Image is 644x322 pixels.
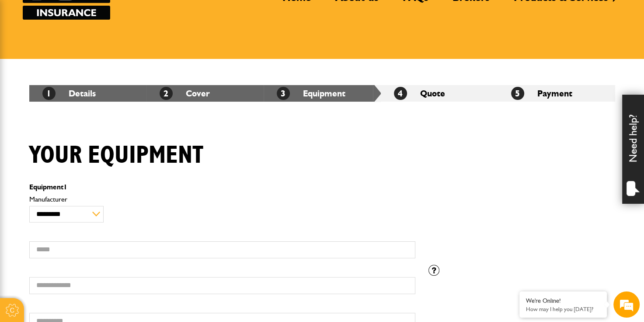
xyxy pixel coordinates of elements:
[160,87,173,100] span: 2
[42,88,96,99] a: 1Details
[29,184,415,191] p: Equipment
[63,183,67,191] span: 1
[42,87,56,100] span: 1
[29,141,203,170] h1: Your equipment
[29,196,415,203] label: Manufacturer
[264,85,381,102] li: Equipment
[498,85,615,102] li: Payment
[160,88,210,99] a: 2Cover
[526,297,600,305] div: We're Online!
[277,87,290,100] span: 3
[394,87,407,100] span: 4
[511,87,524,100] span: 5
[622,95,644,204] div: Need help?
[381,85,498,102] li: Quote
[526,306,600,312] p: How may I help you today?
